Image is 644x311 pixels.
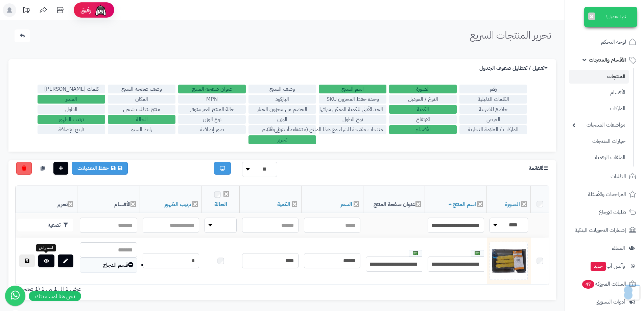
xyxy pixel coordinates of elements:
[38,95,105,104] label: السعر
[80,6,91,14] span: رفيق
[319,95,386,104] label: وحده حفظ المخزون SKU
[178,85,246,93] label: عنوان صفحة المنتج
[459,125,527,134] label: الماركات / العلامة التجارية
[389,85,457,93] label: الصورة
[108,95,175,104] label: المكان
[319,115,386,124] label: نوع الطول
[248,105,316,114] label: الخصم من مخزون الخيار
[611,172,626,181] span: الطلبات
[18,3,35,19] a: تحديثات المنصة
[569,276,640,292] a: السلات المتروكة47
[569,34,640,50] a: لوحة التحكم
[612,243,625,253] span: العملاء
[38,115,105,124] label: ترتيب الظهور
[475,251,480,255] img: العربية
[10,285,282,293] div: عرض 1 إلى 1 من 1 (1 صفحات)
[599,207,626,217] span: طلبات الإرجاع
[569,204,640,220] a: طلبات الإرجاع
[569,70,629,84] a: المنتجات
[459,115,527,124] label: العرض
[72,162,128,175] a: حفظ التعديلات
[459,85,527,93] label: رقم
[569,168,640,184] a: الطلبات
[569,150,629,165] a: الملفات الرقمية
[17,219,73,231] button: تصفية
[108,115,175,124] label: الحالة
[569,222,640,238] a: إشعارات التحويلات البنكية
[178,95,246,104] label: MPN
[569,240,640,256] a: العملاء
[459,105,527,114] label: خاضع للضريبة
[178,105,246,114] label: حالة المنتج الغير متوفر
[569,85,629,100] a: الأقسام
[389,105,457,114] label: الكمية
[584,7,637,27] div: تم التعديل!
[582,280,594,289] span: 47
[178,125,246,134] label: صور إضافية
[319,125,386,134] label: منتجات مقترحة للشراء مع هذا المنتج (منتجات تُشترى معًا)
[569,186,640,202] a: المراجعات والأسئلة
[459,95,527,104] label: الكلمات الدليلية
[591,262,606,271] span: جديد
[319,85,386,93] label: اسم المنتج
[389,115,457,124] label: الارتفاع
[248,115,316,124] label: الوزن
[581,279,626,289] span: السلات المتروكة
[596,297,625,307] span: أدوات التسويق
[470,29,551,41] h1: تحرير المنتجات السريع
[36,244,56,252] div: استعراض
[108,125,175,134] label: رابط السيو
[248,85,316,93] label: وصف المنتج
[178,115,246,124] label: نوع الوزن
[38,125,105,134] label: تاريخ الإضافة
[319,105,386,114] label: الحد الأدنى للكمية الممكن شرائها
[589,55,626,65] span: الأقسام والمنتجات
[16,186,77,213] th: تحرير
[601,37,626,47] span: لوحة التحكم
[569,102,629,116] a: الماركات
[38,85,105,93] label: كلمات [PERSON_NAME]
[413,251,418,255] img: العربية
[340,200,352,208] a: السعر
[505,200,520,208] a: الصورة
[77,186,140,213] th: الأقسام
[248,125,316,134] label: تخفيضات على السعر
[164,200,191,208] a: ترتيب الظهور
[588,13,595,20] button: ×
[108,105,175,114] label: منتج يتطلب شحن
[529,165,549,172] h3: القائمة
[569,134,629,149] a: خيارات المنتجات
[588,190,626,199] span: المراجعات والأسئلة
[389,125,457,134] label: الأقسام
[84,261,134,269] div: قسم الدجاج
[363,186,425,213] th: عنوان صفحة المنتج
[94,3,108,17] img: ai-face.png
[590,261,625,271] span: وآتس آب
[569,294,640,310] a: أدوات التسويق
[449,200,476,208] a: اسم المنتج
[38,105,105,114] label: الطول
[248,135,316,144] label: تحرير
[108,85,175,93] label: وصف صفحة المنتج
[569,118,629,132] a: مواصفات المنتجات
[575,225,626,235] span: إشعارات التحويلات البنكية
[479,65,549,71] h3: تفعيل / تعطليل صفوف الجدول
[389,95,457,104] label: النوع / الموديل
[569,258,640,274] a: وآتس آبجديد
[277,200,290,208] a: الكمية
[214,200,227,208] a: الحالة
[248,95,316,104] label: الباركود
